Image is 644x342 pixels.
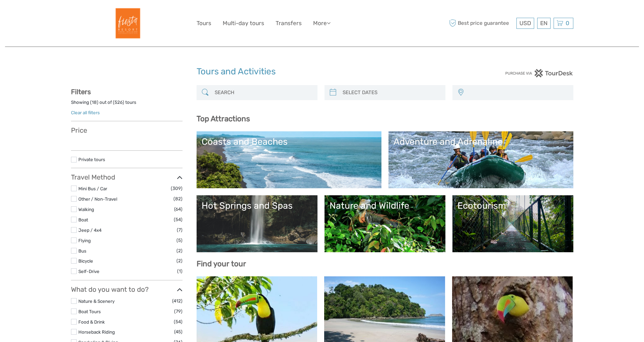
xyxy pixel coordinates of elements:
a: Transfers [276,18,302,28]
span: (45) [174,328,183,336]
span: (7) [177,226,183,234]
a: Mini Bus / Car [78,186,107,191]
a: Private tours [78,157,105,162]
span: (64) [174,205,183,213]
a: Bus [78,248,86,254]
span: (79) [174,307,183,315]
h3: Price [71,126,183,134]
div: Adventure and Adrenaline [393,136,568,147]
span: Best price guarantee [448,18,515,29]
h3: Travel Method [71,173,183,181]
a: Flying [78,238,91,243]
span: USD [519,20,531,26]
a: Walking [78,207,94,212]
b: Find your tour [197,259,246,268]
a: Jeep / 4x4 [78,227,101,233]
span: (5) [176,236,183,244]
span: (54) [174,216,183,223]
a: Multi-day tours [223,18,264,28]
a: Bicycle [78,258,93,264]
a: Other / Non-Travel [78,196,117,202]
label: 526 [115,99,123,106]
span: (2) [176,247,183,255]
a: Adventure and Adrenaline [393,136,568,183]
span: 0 [565,20,570,26]
a: Self-Drive [78,269,99,274]
a: Nature & Scenery [78,298,115,304]
img: PurchaseViaTourDesk.png [505,69,573,77]
h1: Tours and Activities [197,66,448,77]
a: Boat Tours [78,309,101,314]
div: Nature and Wildlife [330,200,440,211]
a: More [313,18,331,28]
div: Ecotourism [457,200,568,211]
span: (82) [173,195,183,203]
div: EN [537,18,551,29]
a: Nature and Wildlife [330,200,440,247]
a: Boat [78,217,88,222]
b: Top Attractions [197,114,250,123]
span: (1) [177,267,183,275]
strong: Filters [71,88,91,96]
span: (309) [171,185,183,192]
label: 18 [92,99,97,106]
a: Food & Drink [78,319,105,325]
a: Hot Springs and Spas [202,200,312,247]
div: Hot Springs and Spas [202,200,312,211]
div: Coasts and Beaches [202,136,376,147]
input: SEARCH [212,87,314,98]
a: Tours [197,18,211,28]
a: Clear all filters [71,110,100,115]
a: Horseback Riding [78,329,115,335]
span: (412) [172,297,183,305]
h3: What do you want to do? [71,285,183,293]
span: (2) [176,257,183,265]
input: SELECT DATES [340,87,442,98]
div: Showing ( ) out of ( ) tours [71,99,183,110]
img: Fiesta Resort [109,5,145,42]
a: Coasts and Beaches [202,136,376,183]
span: (54) [174,318,183,326]
a: Ecotourism [457,200,568,247]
